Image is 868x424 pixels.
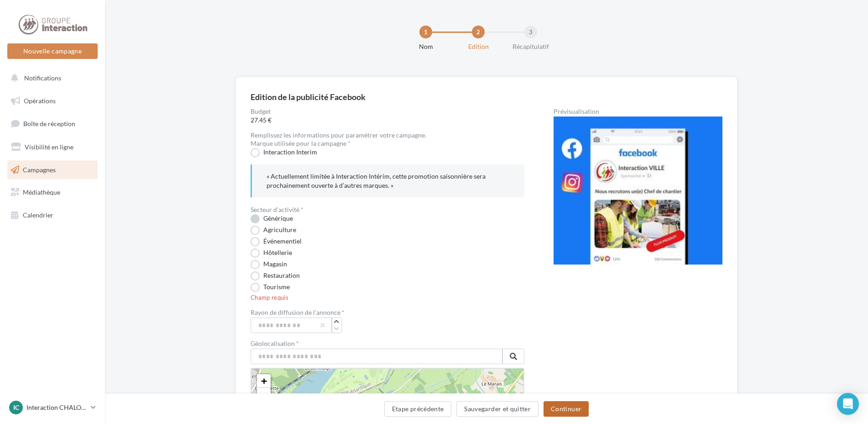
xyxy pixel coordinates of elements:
div: 2 [472,26,485,38]
label: Événementiel [251,237,302,246]
span: Médiathèque [23,188,60,196]
a: Zoom in [257,374,271,388]
a: Calendrier [5,206,99,225]
div: 1 [419,26,432,38]
span: + [261,375,267,387]
a: Campagnes [5,160,99,180]
img: operation-preview [554,117,722,265]
label: Hôtellerie [251,249,292,258]
span: − [261,389,267,400]
label: Budget [251,108,524,115]
span: Opérations [24,97,56,105]
div: Nom [397,42,455,51]
div: Edition de la publicité Facebook [251,93,366,101]
a: Médiathèque [5,183,99,202]
a: Opérations [5,91,99,111]
button: Notifications [5,69,96,88]
a: Visibilité en ligne [5,138,99,157]
span: Visibilité en ligne [25,143,73,151]
label: Interaction Interim [251,148,317,157]
span: Calendrier [23,211,53,219]
span: Campagnes [23,165,56,173]
label: Secteur d'activité * [251,207,303,213]
div: Champ requis [251,294,524,302]
label: Magasin [251,260,287,269]
span: Notifications [24,74,61,82]
label: Générique [251,214,293,223]
span: Boîte de réception [23,120,75,127]
span: IC [13,403,19,412]
div: 3 [524,26,537,38]
label: Restauration [251,271,300,281]
button: Continuer [544,401,589,417]
a: Zoom out [257,388,271,402]
label: Agriculture [251,226,296,235]
div: Remplissez les informations pour paramétrer votre campagne. [251,132,524,138]
a: IC Interaction CHALONS EN [GEOGRAPHIC_DATA] [7,399,98,416]
button: Sauvegarder et quitter [456,401,539,417]
a: Boîte de réception [5,114,99,133]
div: Edition [449,42,507,51]
p: Interaction CHALONS EN [GEOGRAPHIC_DATA] [26,403,87,412]
label: Marque utilisée pour la campagne * [251,140,350,147]
label: Rayon de diffusion de l'annonce * [251,309,345,316]
span: 27.45 € [251,116,524,125]
button: Nouvelle campagne [7,43,98,59]
div: Prévisualisation [554,108,722,115]
label: Géolocalisation * [251,340,524,347]
div: Récapitulatif [502,42,560,51]
button: Etape précédente [384,401,452,417]
div: Open Intercom Messenger [837,393,859,415]
label: Tourisme [251,283,290,292]
p: « Actuellement limitée à Interaction Intérim, cette promotion saisonnière sera prochainement ouve... [267,172,510,190]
